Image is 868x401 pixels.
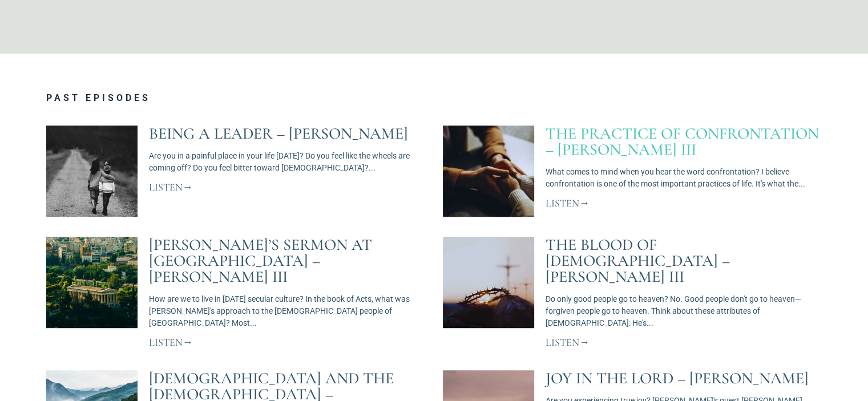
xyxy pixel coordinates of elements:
a: Read more about The Practice of Confrontation – Richard E. Simmons III [546,197,590,209]
a: The Practice of Confrontation – [PERSON_NAME] III [546,124,819,159]
a: Read more about Paul’s Sermon at Mars Hill – Richard E. Simmons III [149,336,193,349]
p: Are you in a painful place in your life [DATE]? Do you feel like the wheels are coming off? Do yo... [149,150,426,174]
a: Being a Leader – [PERSON_NAME] [149,124,408,143]
a: Read more about Being a Leader – Jerry Leachman [149,181,193,193]
a: Joy in the Lord – [PERSON_NAME] [546,368,809,388]
p: What comes to mind when you hear the word confrontation? I believe confrontation is one of the mo... [546,166,822,190]
p: How are we to live in [DATE] secular culture? In the book of Acts, what was [PERSON_NAME]'s appro... [149,293,426,329]
a: [PERSON_NAME]’s Sermon at [GEOGRAPHIC_DATA] – [PERSON_NAME] III [149,235,372,286]
a: The Blood of [DEMOGRAPHIC_DATA] – [PERSON_NAME] III [546,235,730,286]
a: Read more about The Blood of Christ – Richard E. Simmons III [546,336,590,349]
p: Do only good people go to heaven? No. Good people don't go to heaven—forgiven people go to heaven... [546,293,822,329]
h3: Past Episodes​ [46,94,822,103]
